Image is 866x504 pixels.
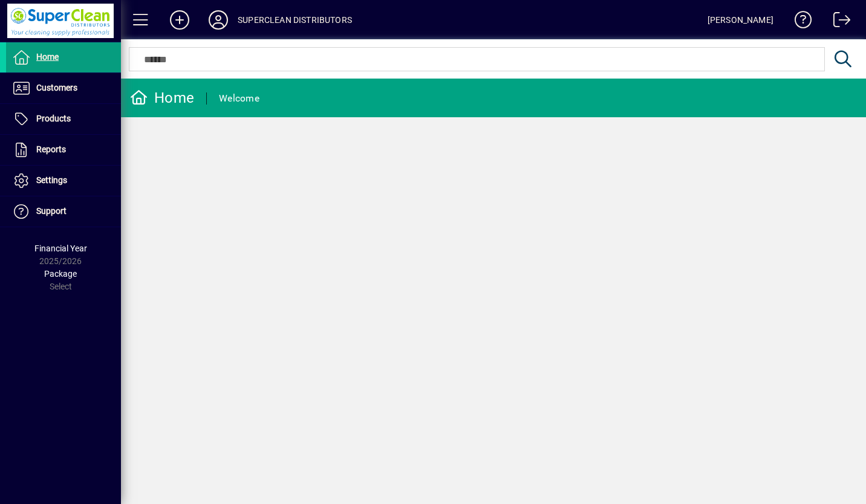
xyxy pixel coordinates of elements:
a: Reports [6,135,121,165]
button: Profile [199,9,238,31]
div: [PERSON_NAME] [708,10,773,30]
a: Knowledge Base [786,2,812,42]
span: Customers [36,83,77,92]
span: Support [36,206,67,216]
span: Package [44,269,77,279]
div: SUPERCLEAN DISTRIBUTORS [238,10,352,30]
span: Reports [36,144,66,154]
button: Add [160,9,199,31]
a: Logout [824,2,851,42]
a: Products [6,104,121,134]
div: Home [130,88,194,108]
span: Home [36,52,59,62]
div: Welcome [219,89,259,108]
span: Products [36,114,71,123]
a: Settings [6,166,121,196]
a: Support [6,196,121,227]
a: Customers [6,73,121,103]
span: Settings [36,175,67,185]
span: Financial Year [34,244,87,253]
